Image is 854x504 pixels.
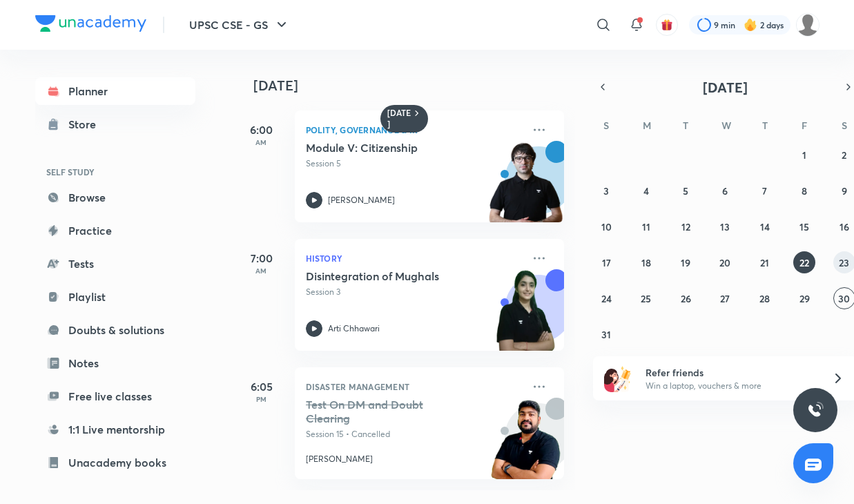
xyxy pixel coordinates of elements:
[793,144,815,166] button: August 1, 2025
[306,398,478,425] h5: Test On DM and Doubt Clearing
[635,215,657,238] button: August 11, 2025
[759,292,770,305] abbr: August 28, 2025
[842,148,846,162] abbr: August 2, 2025
[642,220,650,233] abbr: August 11, 2025
[802,119,807,132] abbr: Friday
[35,15,146,35] a: Company Logo
[675,180,697,202] button: August 5, 2025
[35,217,195,244] a: Practice
[595,251,617,273] button: August 17, 2025
[656,14,678,36] button: avatar
[838,292,850,305] abbr: August 30, 2025
[839,256,849,269] abbr: August 23, 2025
[643,184,649,197] abbr: August 4, 2025
[675,251,697,273] button: August 19, 2025
[253,77,578,94] h4: [DATE]
[306,286,523,298] p: Session 3
[488,269,564,365] img: unacademy
[799,220,809,233] abbr: August 15, 2025
[35,77,195,105] a: Planner
[234,250,289,266] h5: 7:00
[595,323,617,345] button: August 31, 2025
[754,215,776,238] button: August 14, 2025
[714,180,736,202] button: August 6, 2025
[796,13,819,37] img: rudrani kavalreddy
[234,266,289,275] p: AM
[35,160,195,184] h6: SELF STUDY
[601,328,611,341] abbr: August 31, 2025
[488,141,564,236] img: unacademy
[714,251,736,273] button: August 20, 2025
[35,382,195,410] a: Free live classes
[35,416,195,443] a: 1:1 Live mentorship
[793,215,815,238] button: August 15, 2025
[603,184,609,197] abbr: August 3, 2025
[181,11,298,39] button: UPSC CSE - GS
[681,220,690,233] abbr: August 12, 2025
[720,292,730,305] abbr: August 27, 2025
[799,292,810,305] abbr: August 29, 2025
[306,378,523,395] p: Disaster Management
[720,220,730,233] abbr: August 13, 2025
[760,220,770,233] abbr: August 14, 2025
[722,184,728,197] abbr: August 6, 2025
[661,19,673,31] img: avatar
[603,119,609,132] abbr: Sunday
[387,108,411,130] h6: [DATE]
[675,215,697,238] button: August 12, 2025
[762,119,768,132] abbr: Thursday
[842,184,847,197] abbr: August 9, 2025
[683,119,688,132] abbr: Tuesday
[306,453,373,465] p: [PERSON_NAME]
[35,316,195,344] a: Doubts & solutions
[306,141,478,155] h5: Module V: Citizenship
[703,78,748,97] span: [DATE]
[641,256,651,269] abbr: August 18, 2025
[488,398,564,493] img: unacademy
[35,110,195,138] a: Store
[234,378,289,395] h5: 6:05
[681,292,691,305] abbr: August 26, 2025
[595,215,617,238] button: August 10, 2025
[306,250,523,266] p: History
[234,122,289,138] h5: 6:00
[328,322,380,335] p: Arti Chhawari
[754,180,776,202] button: August 7, 2025
[604,365,632,392] img: referral
[802,148,806,162] abbr: August 1, 2025
[793,180,815,202] button: August 8, 2025
[612,77,839,97] button: [DATE]
[793,287,815,309] button: August 29, 2025
[754,251,776,273] button: August 21, 2025
[681,256,690,269] abbr: August 19, 2025
[234,138,289,146] p: AM
[641,292,651,305] abbr: August 25, 2025
[306,428,523,440] p: Session 15 • Cancelled
[840,220,849,233] abbr: August 16, 2025
[35,250,195,278] a: Tests
[799,256,809,269] abbr: August 22, 2025
[754,287,776,309] button: August 28, 2025
[721,119,731,132] abbr: Wednesday
[601,220,612,233] abbr: August 10, 2025
[595,180,617,202] button: August 3, 2025
[714,287,736,309] button: August 27, 2025
[807,402,824,418] img: ttu
[760,256,769,269] abbr: August 21, 2025
[601,292,612,305] abbr: August 24, 2025
[35,349,195,377] a: Notes
[683,184,688,197] abbr: August 5, 2025
[762,184,767,197] abbr: August 7, 2025
[35,184,195,211] a: Browse
[635,287,657,309] button: August 25, 2025
[602,256,611,269] abbr: August 17, 2025
[635,251,657,273] button: August 18, 2025
[68,116,104,133] div: Store
[643,119,651,132] abbr: Monday
[35,449,195,476] a: Unacademy books
[675,287,697,309] button: August 26, 2025
[802,184,807,197] abbr: August 8, 2025
[306,122,523,138] p: Polity, Governance & IR
[646,365,815,380] h6: Refer friends
[35,283,195,311] a: Playlist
